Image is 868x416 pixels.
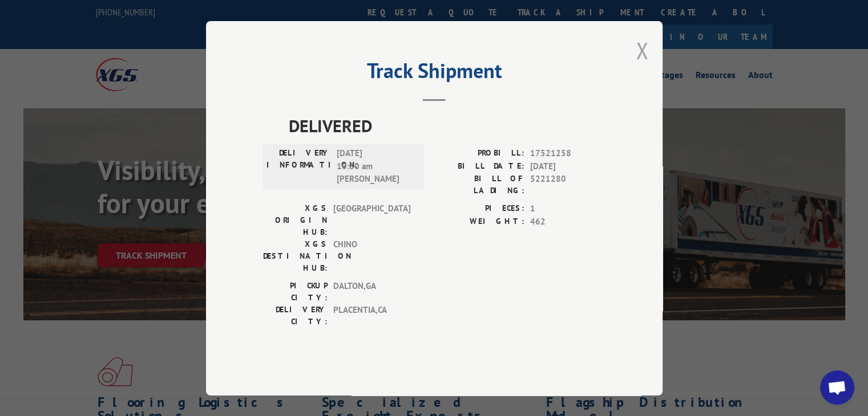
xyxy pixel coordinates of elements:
[530,202,605,215] span: 1
[337,147,414,186] span: [DATE] 10:30 am [PERSON_NAME]
[434,202,524,215] label: PIECES:
[530,215,605,228] span: 462
[333,238,410,274] span: CHINO
[820,370,854,405] div: Open chat
[636,35,648,66] button: Close modal
[263,238,328,274] label: XGS DESTINATION HUB:
[263,280,328,304] label: PICKUP CITY:
[530,160,605,173] span: [DATE]
[434,215,524,228] label: WEIGHT:
[434,160,524,173] label: BILL DATE:
[263,63,605,84] h2: Track Shipment
[289,113,605,138] span: DELIVERED
[434,147,524,160] label: PROBILL:
[333,202,410,238] span: [GEOGRAPHIC_DATA]
[263,202,328,238] label: XGS ORIGIN HUB:
[434,173,524,197] label: BILL OF LADING:
[530,173,605,197] span: 5221280
[530,147,605,160] span: 17521258
[333,304,410,328] span: PLACENTIA , CA
[333,280,410,304] span: DALTON , GA
[263,304,328,328] label: DELIVERY CITY:
[267,147,331,186] label: DELIVERY INFORMATION:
